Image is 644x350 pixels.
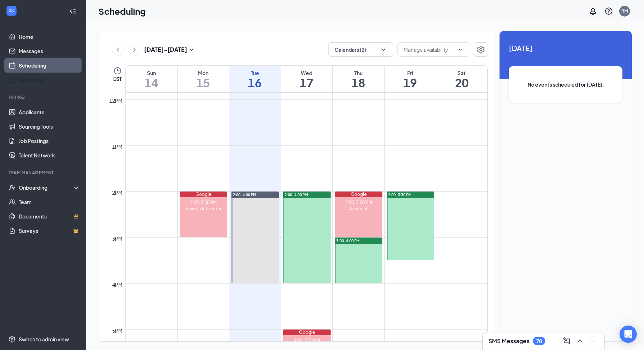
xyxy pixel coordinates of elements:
input: Manage availability [404,46,455,54]
div: 2pm [111,189,124,197]
span: EST [113,75,122,82]
a: Applicants [19,105,80,119]
h3: [DATE] - [DATE] [144,46,187,54]
svg: WorkstreamLogo [8,7,15,14]
h1: 20 [436,77,488,89]
div: 70 [536,338,542,344]
div: Sat [436,69,488,77]
button: ChevronLeft [112,44,123,55]
div: Thu [333,69,384,77]
svg: Settings [9,336,16,343]
a: Job Postings [19,134,80,148]
div: Team Management [9,170,79,176]
div: Google [335,192,382,197]
div: Tue [229,69,281,77]
div: 2:00-3:00 PM [180,199,227,206]
svg: ChevronDown [380,46,387,53]
h3: SMS Messages [488,337,529,345]
div: Onboarding [19,184,74,191]
a: September 19, 2025 [385,66,436,92]
a: Talent Network [19,148,80,162]
div: RM [621,8,628,14]
button: ChevronUp [574,335,585,347]
a: SurveysCrown [19,224,80,238]
a: Scheduling [19,58,80,73]
div: Switch to admin view [19,336,69,343]
svg: Clock [113,66,122,75]
span: [DATE] [509,42,622,54]
h1: 19 [385,77,436,89]
svg: QuestionInfo [604,7,613,15]
h1: 18 [333,77,384,89]
a: September 15, 2025 [178,66,229,92]
button: ChevronRight [129,44,140,55]
a: September 20, 2025 [436,66,488,92]
svg: Settings [477,45,485,54]
div: Payroll data entry [180,206,227,212]
div: 5:00-7:30 PM [283,337,331,344]
h1: 15 [178,77,229,89]
div: Reporting [19,76,80,83]
span: 2:00-4:00 PM [285,192,308,197]
svg: ChevronDown [457,47,463,52]
button: Settings [474,42,488,57]
svg: Analysis [9,76,16,83]
button: Minimize [587,335,598,347]
div: 12pm [108,97,124,105]
a: DocumentsCrown [19,209,80,224]
svg: UserCheck [9,184,16,191]
span: 2:00-3:30 PM [388,192,411,197]
h1: 16 [229,77,281,89]
svg: Collapse [69,8,77,15]
div: 1pm [111,143,124,151]
a: Sourcing Tools [19,119,80,134]
div: Wed [281,69,332,77]
span: No events scheduled for [DATE]. [523,80,608,88]
div: Sun [126,69,177,77]
a: Team [19,195,80,209]
a: Messages [19,44,80,58]
div: Hiring [9,94,79,100]
button: ComposeMessage [561,335,572,347]
a: September 17, 2025 [281,66,332,92]
div: 5pm [111,327,124,335]
svg: ComposeMessage [562,337,571,345]
svg: Notifications [589,7,597,15]
div: Fri [385,69,436,77]
h1: 14 [126,77,177,89]
a: September 18, 2025 [333,66,384,92]
div: Google [180,192,227,197]
span: 2:00-4:00 PM [233,192,256,197]
a: September 14, 2025 [126,66,177,92]
svg: ChevronLeft [114,45,121,54]
h1: Scheduling [98,5,146,17]
div: 4pm [111,281,124,289]
svg: ChevronUp [575,337,584,345]
div: Google [283,330,331,335]
a: September 16, 2025 [229,66,281,92]
span: 3:00-4:00 PM [336,238,360,243]
div: Mon [178,69,229,77]
button: Calendars (2)ChevronDown [328,42,393,57]
svg: ChevronRight [131,45,138,54]
svg: Minimize [588,337,597,345]
div: Am meet [335,206,382,212]
div: Open Intercom Messenger [620,326,637,343]
svg: SmallChevronDown [187,45,196,54]
a: Home [19,29,80,44]
div: 2:00-3:00 PM [335,199,382,206]
h1: 17 [281,77,332,89]
div: 3pm [111,235,124,243]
